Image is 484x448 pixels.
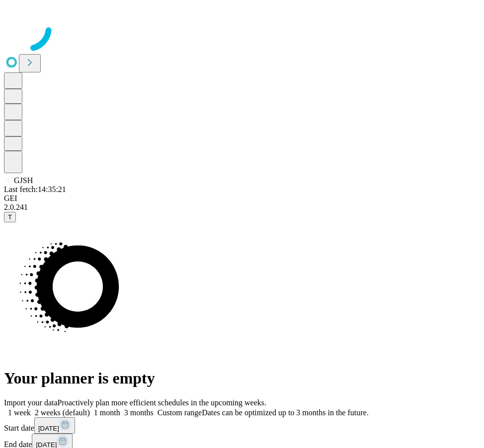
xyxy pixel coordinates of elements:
[202,408,368,417] span: Dates can be optimized up to 3 months in the future.
[4,398,58,407] span: Import your data
[4,212,16,222] button: T
[8,408,31,417] span: 1 week
[4,369,480,387] h1: Your planner is empty
[14,176,33,185] span: GJSH
[8,213,12,221] span: T
[58,398,266,407] span: Proactively plan more efficient schedules in the upcoming weeks.
[4,203,480,212] div: 2.0.241
[94,408,120,417] span: 1 month
[124,408,154,417] span: 3 months
[4,417,480,434] div: Start date
[38,425,59,432] span: [DATE]
[4,185,66,193] span: Last fetch: 14:35:21
[4,194,480,203] div: GEI
[158,408,202,417] span: Custom range
[34,417,75,434] button: [DATE]
[35,408,90,417] span: 2 weeks (default)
